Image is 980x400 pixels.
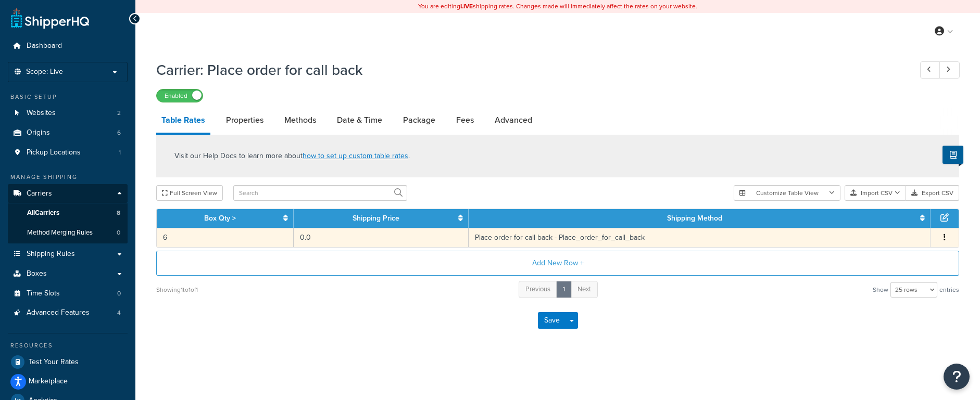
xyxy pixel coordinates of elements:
span: Shipping Rules [27,250,75,259]
span: Dashboard [27,42,62,50]
td: Place order for call back - Place_order_for_call_back [469,228,931,247]
span: 8 [117,209,120,217]
p: Visit our Help Docs to learn more about . [174,150,410,162]
span: 1 [119,148,121,157]
a: Test Your Rates [8,353,128,371]
a: Fees [451,108,479,133]
span: Scope: Live [26,68,63,76]
a: AllCarriers8 [8,203,128,223]
span: Websites [27,109,56,118]
a: Advanced Features4 [8,303,128,322]
span: entries [939,282,959,297]
button: Add New Row + [156,251,959,276]
td: 0.0 [294,228,469,247]
a: Time Slots0 [8,284,128,303]
span: Previous [525,284,550,294]
li: Websites [8,104,128,123]
span: 6 [117,128,121,137]
a: Shipping Method [667,213,722,224]
div: Manage Shipping [8,173,128,182]
td: 6 [157,228,294,247]
a: Carriers [8,184,128,203]
a: Advanced [489,108,537,133]
span: 2 [117,109,121,118]
span: 0 [117,228,120,237]
span: All Carriers [27,209,59,217]
span: Pickup Locations [27,148,81,157]
li: Advanced Features [8,303,128,322]
a: Boxes [8,264,128,283]
a: 1 [556,281,572,298]
a: Previous [519,281,557,298]
span: Carriers [27,189,52,198]
li: Time Slots [8,284,128,303]
span: Advanced Features [27,308,90,317]
a: Properties [221,108,269,133]
a: Websites2 [8,104,128,123]
a: Date & Time [332,108,387,133]
div: Resources [8,341,128,350]
span: Test Your Rates [29,358,79,367]
button: Export CSV [906,185,959,201]
a: Next Record [939,61,960,79]
a: Shipping Rules [8,244,128,264]
button: Full Screen View [156,185,223,201]
span: 4 [117,308,121,317]
span: Origins [27,128,50,137]
a: Origins6 [8,123,128,143]
a: Method Merging Rules0 [8,223,128,242]
li: Carriers [8,184,128,243]
b: LIVE [460,2,473,11]
a: Table Rates [156,108,210,135]
button: Open Resource Center [944,364,970,390]
label: Enabled [157,89,203,102]
button: Customize Table View [734,185,840,201]
span: Time Slots [27,289,60,298]
a: Package [398,108,441,133]
a: Box Qty > [204,213,236,224]
a: Marketplace [8,372,128,391]
span: 0 [117,289,121,298]
a: Methods [279,108,321,133]
a: how to set up custom table rates [303,150,408,161]
span: Next [577,284,591,294]
a: Previous Record [920,61,940,79]
div: Basic Setup [8,93,128,101]
div: Showing 1 to 1 of 1 [156,282,198,297]
span: Show [873,282,888,297]
button: Show Help Docs [943,146,963,164]
h1: Carrier: Place order for call back [156,60,901,80]
a: Next [571,281,598,298]
a: Shipping Price [353,213,399,224]
span: Boxes [27,269,47,278]
a: Pickup Locations1 [8,143,128,162]
button: Save [538,312,566,329]
li: Origins [8,123,128,143]
span: Method Merging Rules [27,228,93,237]
li: Pickup Locations [8,143,128,162]
li: Method Merging Rules [8,223,128,242]
input: Search [233,185,407,201]
button: Import CSV [845,185,906,201]
span: Marketplace [29,377,68,386]
a: Dashboard [8,36,128,56]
